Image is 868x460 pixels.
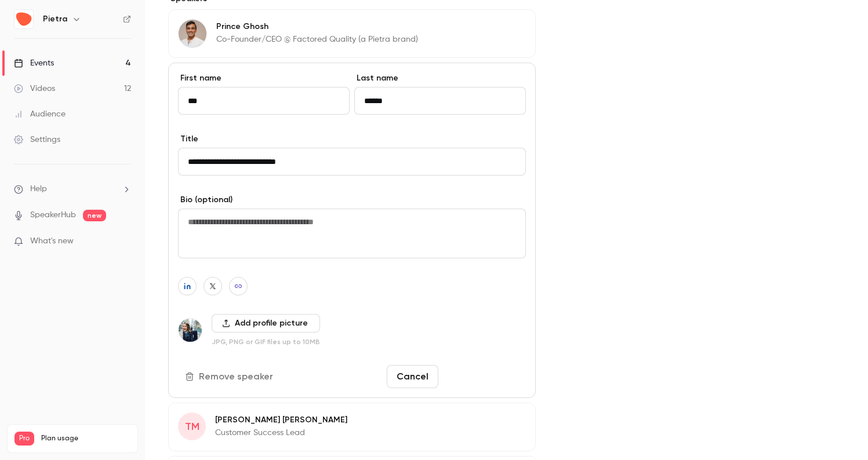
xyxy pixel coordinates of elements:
span: Plan usage [41,434,130,443]
img: Liz Cooley [179,319,202,342]
label: Bio (optional) [178,194,526,206]
span: Help [30,183,47,195]
a: SpeakerHub [30,209,76,221]
p: Customer Success Lead [215,427,347,439]
div: Videos [14,83,55,94]
li: help-dropdown-opener [14,183,131,195]
span: What's new [30,235,74,247]
iframe: Noticeable Trigger [117,236,131,247]
label: First name [178,72,350,84]
p: Co-Founder/CEO @ Factored Quality (a Pietra brand) [216,34,418,45]
button: Add profile picture [212,314,320,333]
label: Title [178,133,526,145]
span: new [83,210,106,221]
p: [PERSON_NAME] [PERSON_NAME] [215,414,347,426]
div: Prince GhoshPrince GhoshCo-Founder/CEO @ Factored Quality (a Pietra brand) [168,9,536,58]
img: Pietra [14,10,33,28]
button: Remove speaker [178,365,282,388]
img: Prince Ghosh [179,20,206,48]
h6: Pietra [43,13,67,25]
span: TM [185,419,199,435]
button: Save changes [443,365,526,388]
div: Events [14,57,54,69]
div: TM[PERSON_NAME] [PERSON_NAME]Customer Success Lead [168,403,536,451]
button: Cancel [387,365,438,388]
div: Settings [14,134,60,145]
span: Pro [14,432,34,446]
p: JPG, PNG or GIF files up to 10MB [212,337,320,346]
p: Prince Ghosh [216,21,418,32]
label: Last name [354,72,526,84]
div: Audience [14,108,66,120]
